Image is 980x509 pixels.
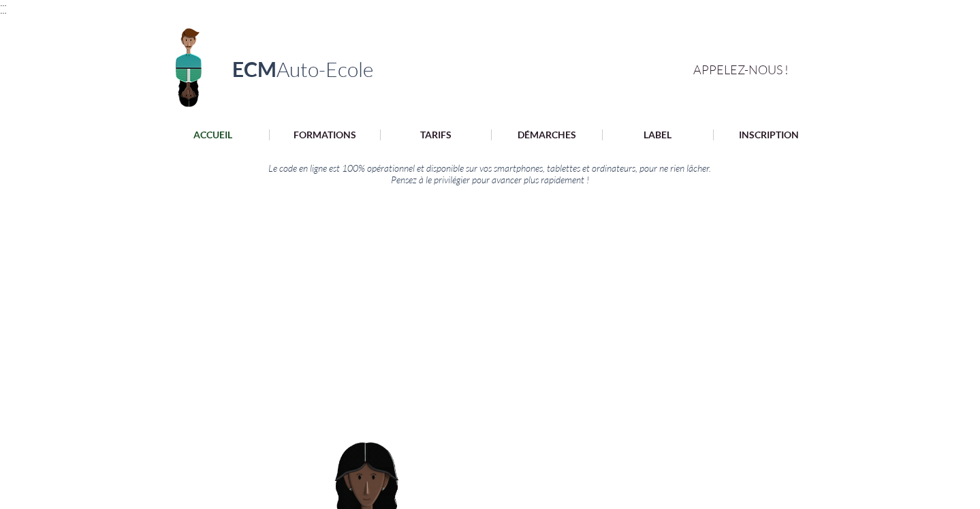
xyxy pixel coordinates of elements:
[269,129,380,140] a: FORMATIONS
[713,129,824,140] a: INSCRIPTION
[491,129,602,140] a: DÉMARCHES
[511,129,583,140] p: DÉMARCHES
[157,129,825,141] nav: Site
[732,129,806,140] p: INSCRIPTION
[156,20,221,112] img: Logo ECM en-tête.png
[157,129,269,140] a: ACCUEIL
[693,61,802,78] a: APPELEZ-NOUS !
[232,57,276,81] span: ECM
[276,57,373,82] span: Auto-Ecole
[637,129,678,140] p: LABEL
[187,129,239,140] p: ACCUEIL
[693,62,789,77] span: APPELEZ-NOUS !
[287,129,363,140] p: FORMATIONS
[413,129,458,140] p: TARIFS
[232,57,373,81] a: ECMAuto-Ecole
[391,174,589,185] span: Pensez à le privilégier pour avancer plus rapidement !
[268,162,711,174] span: Le code en ligne est 100% opérationnel et disponible sur vos smartphones, tablettes et ordinateur...
[380,129,491,140] a: TARIFS
[602,129,713,140] a: LABEL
